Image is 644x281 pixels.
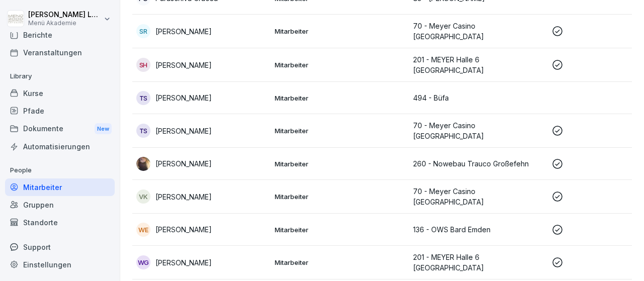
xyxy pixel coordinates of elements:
[136,190,150,204] div: VK
[155,192,212,202] p: [PERSON_NAME]
[5,84,115,102] a: Kurse
[5,120,115,138] a: DokumenteNew
[413,21,543,42] p: 70 - Meyer Casino [GEOGRAPHIC_DATA]
[136,58,150,72] div: SH
[136,91,150,105] div: TS
[413,120,543,141] p: 70 - Meyer Casino [GEOGRAPHIC_DATA]
[275,27,405,36] p: Mitarbeiter
[5,102,115,120] a: Pfade
[136,255,150,269] div: WG
[275,258,405,267] p: Mitarbeiter
[136,124,150,138] div: TS
[5,256,115,273] a: Einstellungen
[5,68,115,84] p: Library
[155,224,212,235] p: [PERSON_NAME]
[275,126,405,135] p: Mitarbeiter
[5,162,115,178] p: People
[413,92,543,103] p: 494 - Büfa
[136,223,150,237] div: WE
[155,158,212,169] p: [PERSON_NAME]
[275,159,405,168] p: Mitarbeiter
[275,93,405,103] p: Mitarbeiter
[155,26,212,37] p: [PERSON_NAME]
[5,26,115,44] a: Berichte
[155,257,212,268] p: [PERSON_NAME]
[275,192,405,201] p: Mitarbeiter
[155,60,212,70] p: [PERSON_NAME]
[413,252,543,273] p: 201 - MEYER Halle 6 [GEOGRAPHIC_DATA]
[413,224,543,235] p: 136 - OWS Bard Emden
[413,158,543,169] p: 260 - Nowebau Trauco Großefehn
[155,92,212,103] p: [PERSON_NAME]
[275,60,405,69] p: Mitarbeiter
[5,214,115,231] a: Standorte
[155,126,212,136] p: [PERSON_NAME]
[5,120,115,138] div: Dokumente
[5,238,115,256] div: Support
[5,138,115,155] a: Automatisierungen
[136,24,150,38] div: SR
[413,54,543,75] p: 201 - MEYER Halle 6 [GEOGRAPHIC_DATA]
[95,123,112,135] div: New
[28,11,102,19] p: [PERSON_NAME] Lechler
[5,196,115,214] a: Gruppen
[413,186,543,207] p: 70 - Meyer Casino [GEOGRAPHIC_DATA]
[136,157,150,171] img: obbfmgqpapq04pv18qz855so.png
[5,44,115,61] a: Veranstaltungen
[275,225,405,234] p: Mitarbeiter
[5,178,115,196] a: Mitarbeiter
[28,20,102,27] p: Menü Akademie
